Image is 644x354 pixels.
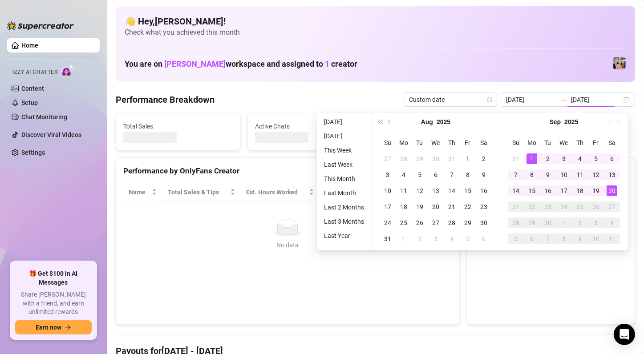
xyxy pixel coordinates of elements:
img: Veronica [613,57,626,69]
span: Custom date [409,93,492,106]
span: Name [129,187,150,197]
span: Earn now [36,324,61,331]
button: Earn nowarrow-right [15,320,92,334]
span: Share [PERSON_NAME] with a friend, and earn unlimited rewards [15,290,92,317]
a: Settings [21,149,45,156]
img: AI Chatter [61,64,75,77]
span: arrow-right [65,324,71,330]
span: to [560,96,567,103]
a: Home [21,42,38,49]
img: logo-BBDzfeDw.svg [7,21,74,30]
span: Total Sales [123,121,233,131]
span: [PERSON_NAME] [164,59,226,68]
h1: You are on workspace and assigned to creator [125,59,357,69]
th: Sales / Hour [320,184,379,201]
div: Open Intercom Messenger [614,324,635,345]
h4: 👋 Hey, [PERSON_NAME] ! [125,15,626,28]
div: Performance by OnlyFans Creator [123,165,452,177]
span: 🎁 Get $100 in AI Messages [15,270,92,287]
th: Total Sales & Tips [162,184,241,201]
a: Chat Monitoring [21,113,67,121]
h4: Performance Breakdown [116,93,215,106]
a: Content [21,85,44,92]
div: No data [132,240,443,250]
span: calendar [487,97,492,102]
input: Start date [506,95,557,105]
a: Discover Viral Videos [21,131,81,138]
th: Chat Conversion [379,184,452,201]
input: End date [571,95,622,105]
span: Sales / Hour [325,187,367,197]
div: Est. Hours Worked [246,187,307,197]
span: Check what you achieved this month [125,28,626,37]
span: Chat Conversion [384,187,439,197]
span: swap-right [560,96,567,103]
span: Active Chats [255,121,365,131]
th: Name [123,184,162,201]
span: Messages Sent [387,121,496,131]
a: Setup [21,99,38,106]
div: Sales by OnlyFans Creator [474,165,628,177]
span: Izzy AI Chatter [12,68,57,76]
span: 1 [325,59,329,68]
span: Total Sales & Tips [168,187,228,197]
